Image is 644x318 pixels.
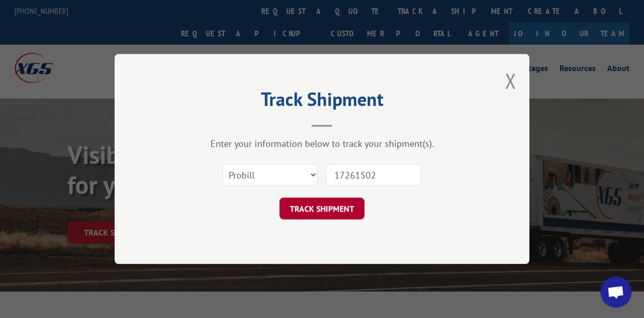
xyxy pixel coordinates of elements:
h2: Track Shipment [166,92,478,112]
button: Close modal [505,67,516,94]
div: Enter your information below to track your shipment(s). [166,137,478,149]
div: Open chat [600,276,632,308]
button: TRACK SHIPMENT [279,198,365,219]
input: Number(s) [326,164,421,186]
